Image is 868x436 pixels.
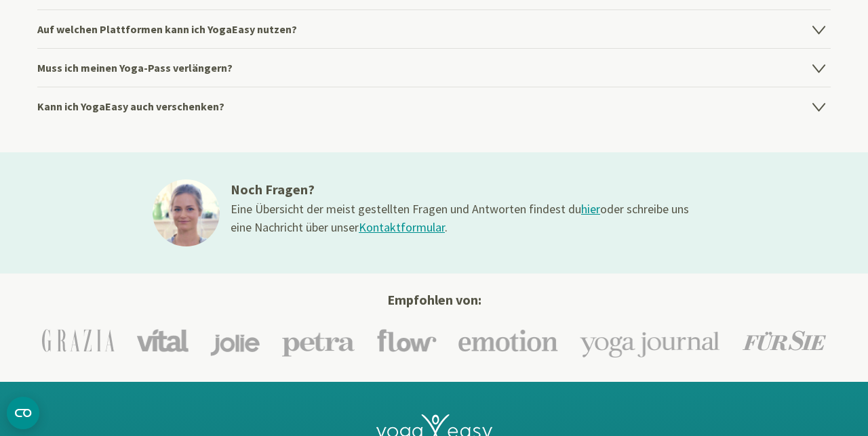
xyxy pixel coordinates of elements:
[458,329,558,352] img: Emotion Logo
[231,179,692,200] h3: Noch Fragen?
[580,324,721,357] img: Yoga-Journal Logo
[210,325,260,355] img: Jolie Logo
[743,330,826,351] img: Für Sie Logo
[37,87,831,125] h4: Kann ich YogaEasy auch verschenken?
[377,329,437,352] img: Flow Logo
[42,329,115,352] img: Grazia Logo
[37,48,831,87] h4: Muss ich meinen Yoga-Pass verlängern?
[231,200,692,236] div: Eine Übersicht der meist gestellten Fragen und Antworten findest du oder schreibe uns eine Nachri...
[359,219,445,235] a: Kontaktformular
[37,9,831,48] h4: Auf welchen Plattformen kann ich YogaEasy nutzen?
[136,329,189,352] img: Vital Logo
[581,201,600,217] a: hier
[153,179,220,246] img: ines@1x.jpg
[281,324,355,357] img: Petra Logo
[7,397,39,429] button: CMP-Widget öffnen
